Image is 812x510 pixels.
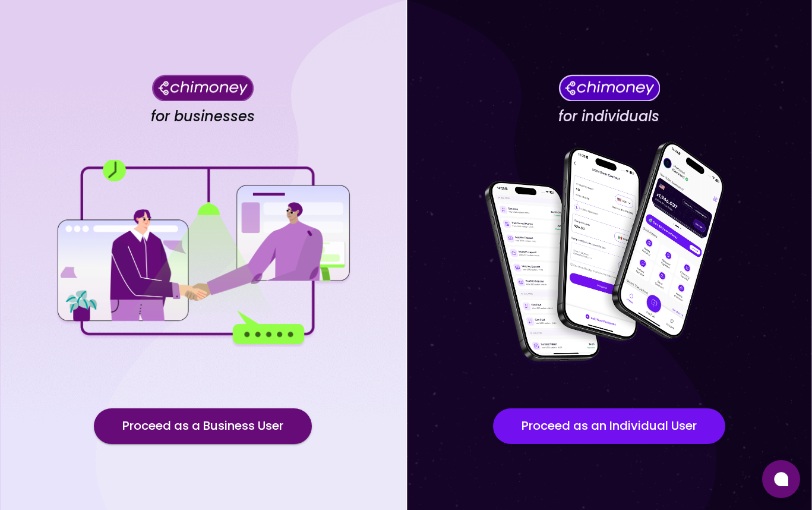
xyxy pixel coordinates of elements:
[152,74,254,101] img: Chimoney for businesses
[94,408,312,444] button: Proceed as a Business User
[55,160,352,347] img: for businesses
[151,108,255,125] h4: for businesses
[558,74,660,101] img: Chimoney for individuals
[762,460,800,498] button: Open chat window
[493,408,725,444] button: Proceed as an Individual User
[558,108,659,125] h4: for individuals
[460,135,757,373] img: for individuals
